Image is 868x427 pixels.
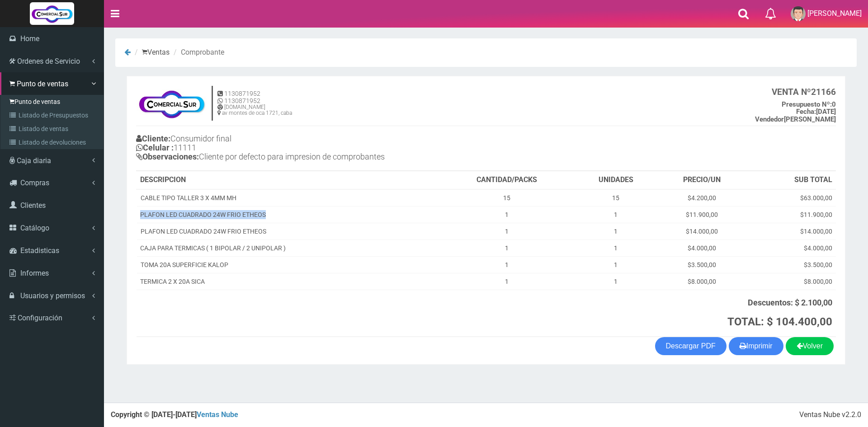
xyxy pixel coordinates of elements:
[137,206,439,223] td: PLAFON LED CUADRADO 24W FRIO ETHEOS
[20,178,49,187] span: Compras
[574,223,657,239] td: 1
[796,108,836,116] b: [DATE]
[574,171,657,189] th: UNIDADES
[439,223,574,239] td: 1
[748,298,832,307] strong: Descuentos: $ 2.100,00
[171,47,224,58] li: Comprobante
[657,273,746,290] td: $8.000,00
[439,273,574,290] td: 1
[17,57,80,66] span: Ordenes de Servicio
[20,34,39,43] span: Home
[574,206,657,223] td: 1
[746,256,836,273] td: $3.500,00
[136,143,174,152] b: Celular :
[439,171,574,189] th: CANTIDAD/PACKS
[20,201,46,210] span: Clientes
[746,223,836,239] td: $14.000,00
[20,291,85,300] span: Usuarios y permisos
[729,337,783,355] button: Imprimir
[782,100,832,108] strong: Presupuesto Nº:
[20,224,49,232] span: Catálogo
[137,223,439,239] td: PLAFON LED CUADRADO 24W FRIO ETHEOS
[18,314,62,322] span: Configuración
[136,152,199,161] b: Observaciones:
[17,80,68,88] span: Punto de ventas
[197,410,238,419] a: Ventas Nube
[746,189,836,206] td: $63.000,00
[807,9,862,18] span: [PERSON_NAME]
[17,156,51,165] span: Caja diaria
[136,85,207,122] img: f695dc5f3a855ddc19300c990e0c55a2.jpg
[111,410,238,419] strong: Copyright © [DATE]-[DATE]
[746,239,836,256] td: $4.000,00
[136,132,486,165] h4: Consumidor final 11111 Cliente por defecto para impresion de comprobantes
[3,108,104,122] a: Listado de Presupuestos
[796,108,816,116] strong: Fecha:
[657,171,746,189] th: PRECIO/UN
[574,239,657,256] td: 1
[746,171,836,189] th: SUB TOTAL
[772,87,811,97] strong: VENTA Nº
[799,410,861,420] div: Ventas Nube v2.2.0
[439,239,574,256] td: 1
[3,95,104,108] a: Punto de ventas
[657,223,746,239] td: $14.000,00
[439,256,574,273] td: 1
[755,115,836,123] b: [PERSON_NAME]
[655,337,726,355] a: Descargar PDF
[574,256,657,273] td: 1
[132,47,170,58] li: Ventas
[782,100,836,108] b: 0
[574,273,657,290] td: 1
[791,6,806,21] img: User Image
[746,206,836,223] td: $11.900,00
[3,136,104,149] a: Listado de devoluciones
[657,206,746,223] td: $11.900,00
[137,171,439,189] th: DESCRIPCION
[137,256,439,273] td: TOMA 20A SUPERFICIE KALOP
[439,206,574,223] td: 1
[137,273,439,290] td: TERMICA 2 X 20A SICA
[574,189,657,206] td: 15
[3,122,104,136] a: Listado de ventas
[439,189,574,206] td: 15
[137,239,439,256] td: CAJA PARA TERMICAS ( 1 BIPOLAR / 2 UNIPOLAR )
[746,273,836,290] td: $8.000,00
[20,246,59,255] span: Estadisticas
[137,189,439,206] td: CABLE TIPO TALLER 3 X 4MM MH
[786,337,834,355] a: Volver
[657,239,746,256] td: $4.000,00
[657,189,746,206] td: $4.200,00
[772,87,836,97] b: 21166
[20,269,49,277] span: Informes
[217,90,292,104] h5: 1130871952 1130871952
[727,315,832,328] strong: TOTAL: $ 104.400,00
[217,104,292,116] h6: [DOMAIN_NAME] av montes de oca 1721, caba
[755,115,784,123] strong: Vendedor
[657,256,746,273] td: $3.500,00
[30,2,74,25] img: Logo grande
[136,134,170,143] b: Cliente:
